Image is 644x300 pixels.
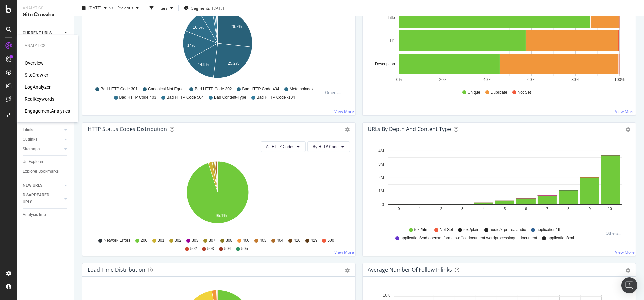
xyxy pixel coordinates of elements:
text: 7 [546,207,548,211]
a: LogAnalyzer [25,84,51,90]
button: Previous [115,3,141,13]
div: gear [626,127,630,132]
div: gear [345,127,350,132]
text: 4 [482,207,484,211]
button: [DATE] [79,3,109,13]
span: 404 [277,238,283,243]
span: text/html [414,227,429,233]
div: Others... [606,230,624,236]
svg: A chart. [368,6,628,83]
button: By HTTP Code [307,141,350,152]
div: Open Intercom Messenger [621,277,637,293]
button: All HTTP Codes [261,141,306,152]
span: Duplicate [491,90,507,95]
text: H1 [390,39,395,43]
div: Others... [325,90,344,95]
text: 95.1% [216,213,227,218]
text: 4M [378,149,384,153]
span: Segments [191,5,210,11]
text: Description [375,62,395,66]
a: Inlinks [23,126,62,133]
span: Canonical Not Equal [148,86,184,92]
span: All HTTP Codes [266,144,295,149]
span: 301 [158,238,164,243]
text: 100% [614,77,625,82]
text: 3M [378,162,384,167]
span: 505 [241,246,248,252]
a: Url Explorer [23,158,69,165]
a: EngagementAnalytics [25,108,70,114]
button: Filters [147,3,176,13]
text: 10+ [608,207,614,211]
div: CURRENT URLS [23,30,52,37]
span: Meta noindex [290,86,314,92]
span: 303 [192,238,198,243]
text: 25.2% [228,61,239,66]
a: View More [335,249,354,255]
div: DISAPPEARED URLS [23,192,56,206]
text: 10.6% [193,25,204,30]
span: 429 [311,238,317,243]
a: DISAPPEARED URLS [23,192,62,206]
span: Bad HTTP Code 301 [101,86,138,92]
div: Sitemaps [23,146,40,153]
span: 200 [141,238,147,243]
text: 26.7% [231,24,242,29]
span: Not Set [518,90,531,95]
a: View More [615,249,635,255]
a: CURRENT URLS [23,30,62,37]
div: Url Explorer [23,158,43,165]
svg: A chart. [88,6,347,83]
a: Outlinks [23,136,62,143]
div: Analytics [23,5,68,11]
div: Explorer Bookmarks [23,168,59,175]
span: Bad HTTP Code 404 [242,86,279,92]
text: 10K [383,293,390,298]
text: 8 [567,207,569,211]
text: 0 [382,202,384,207]
text: 14% [187,43,195,48]
div: Load Time Distribution [88,266,145,273]
text: 9 [588,207,590,211]
span: 410 [294,238,300,243]
span: Previous [115,5,133,11]
span: application/xml [548,235,574,241]
div: Inlinks [23,126,34,133]
text: 80% [571,77,579,82]
a: SiteCrawler [25,72,48,78]
span: 400 [243,238,249,243]
text: 60% [527,77,535,82]
text: 40% [483,77,491,82]
a: RealKeywords [25,96,54,102]
div: Analysis Info [23,211,46,218]
div: [DATE] [212,5,224,11]
span: Bad Content-Type [214,95,246,100]
div: gear [626,268,630,273]
span: Bad HTTP Code 302 [195,86,232,92]
a: Analysis Info [23,211,69,218]
span: 500 [327,238,334,243]
text: 3 [461,207,463,211]
button: Segments[DATE] [181,3,227,13]
span: Unique [468,90,480,95]
div: gear [345,268,350,273]
text: Title [387,15,395,20]
div: URLs by Depth and Content Type [368,126,451,132]
text: 6 [525,207,527,211]
svg: A chart. [88,157,347,235]
span: By HTTP Code [313,144,339,149]
svg: A chart. [368,147,628,224]
div: NEW URLS [23,182,42,189]
text: 2M [378,175,384,180]
span: 503 [207,246,214,252]
span: 2025 Sep. 2nd [88,5,101,11]
a: Overview [25,60,44,66]
text: 1 [419,207,421,211]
